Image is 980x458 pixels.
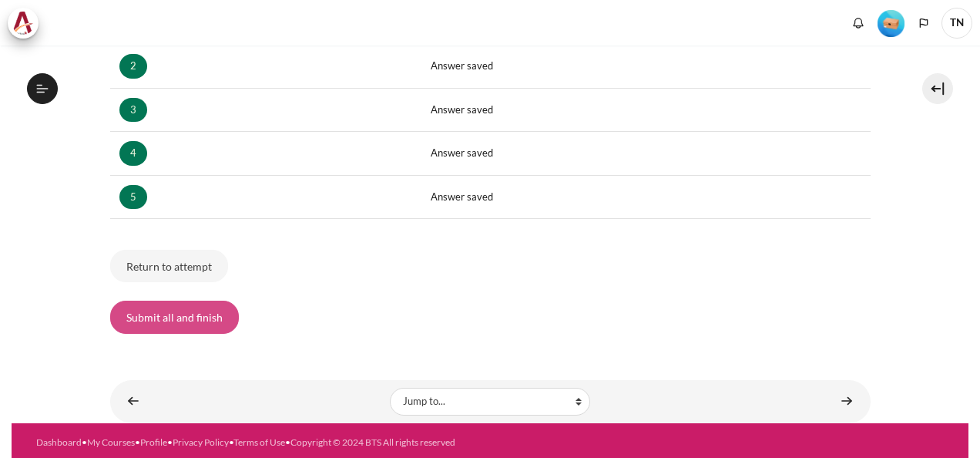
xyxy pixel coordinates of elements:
[87,436,135,448] a: My Courses
[119,141,147,166] a: 4
[941,8,972,39] span: TN
[421,132,870,176] td: Answer saved
[36,436,535,450] div: • • • • •
[119,185,147,210] a: 5
[912,12,935,35] button: Languages
[941,8,972,39] a: User menu
[421,88,870,132] td: Answer saved
[871,8,911,37] a: Level #1
[118,386,149,416] a: ◄ Lesson 2 Summary
[421,45,870,89] td: Answer saved
[878,10,904,37] img: Level #1
[12,12,34,35] img: Architeck
[8,8,46,39] a: Architeck Architeck
[831,386,862,416] a: Lesson 2 STAR Application ►
[110,301,239,333] button: Submit all and finish
[36,436,82,448] a: Dashboard
[847,12,870,35] div: Show notification window with no new notifications
[119,98,147,123] a: 3
[233,436,285,448] a: Terms of Use
[110,250,228,282] button: Return to attempt
[119,54,147,79] a: 2
[290,436,455,448] a: Copyright © 2024 BTS All rights reserved
[878,8,904,37] div: Level #1
[421,175,870,219] td: Answer saved
[140,436,167,448] a: Profile
[173,436,229,448] a: Privacy Policy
